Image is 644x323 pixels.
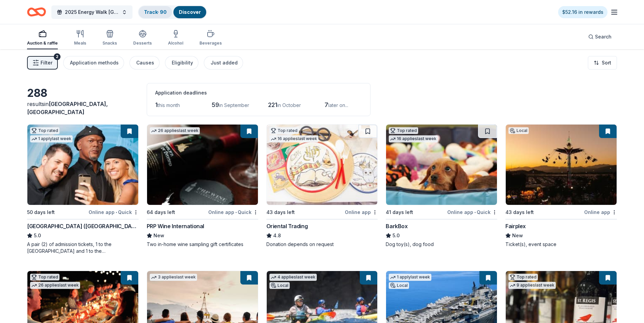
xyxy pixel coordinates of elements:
button: Filter2 [27,56,58,70]
div: 43 days left [266,208,295,216]
div: 26 applies last week [30,282,80,289]
div: Local [269,282,290,289]
img: Image for Fairplex [506,125,617,205]
div: 41 days left [386,208,413,216]
div: Online app Quick [89,208,139,216]
button: Beverages [199,27,222,49]
div: Top rated [30,127,59,134]
div: Application deadlines [155,89,362,97]
div: Online app Quick [447,208,497,216]
a: Discover [179,9,201,15]
div: 2 [54,53,61,60]
button: Causes [129,56,160,70]
button: Track· 90Discover [138,5,207,19]
div: Online app [345,208,378,216]
span: Sort [602,59,611,67]
a: Image for Hollywood Wax Museum (Hollywood)Top rated1 applylast week50 days leftOnline app•Quick[G... [27,124,139,254]
button: Alcohol [168,27,183,49]
div: Local [389,282,409,289]
div: 50 days left [27,208,55,216]
span: 59 [212,101,219,108]
div: Snacks [102,41,117,46]
span: 1 [155,101,158,108]
div: Application methods [70,59,119,67]
div: Just added [211,59,238,67]
button: Application methods [63,56,124,70]
div: 9 applies last week [508,282,556,289]
div: BarkBox [386,222,407,230]
div: 4 applies last week [269,274,317,281]
div: 43 days left [505,208,534,216]
button: Sort [588,56,617,70]
div: 1 apply last week [30,135,73,142]
div: 64 days left [147,208,175,216]
div: 288 [27,86,139,100]
div: Ticket(s), event space [505,241,617,248]
span: [GEOGRAPHIC_DATA], [GEOGRAPHIC_DATA] [27,101,108,115]
span: later on... [328,102,348,108]
button: Meals [74,27,86,49]
div: 16 applies last week [269,135,318,142]
a: Home [27,4,46,20]
div: Desserts [133,41,152,46]
div: Online app [584,208,617,216]
span: 4.8 [273,232,281,240]
div: Online app Quick [208,208,258,216]
div: Donation depends on request [266,241,378,248]
div: 3 applies last week [150,274,197,281]
span: 7 [325,101,328,108]
a: $52.16 in rewards [558,6,607,18]
div: Local [508,127,529,134]
div: [GEOGRAPHIC_DATA] ([GEOGRAPHIC_DATA]) [27,222,139,230]
span: 5.0 [392,232,400,240]
button: 2025 Energy Walk [GEOGRAPHIC_DATA] [51,5,133,19]
div: Top rated [30,274,59,280]
div: Meals [74,41,86,46]
div: Auction & raffle [27,41,58,46]
span: in [27,101,108,115]
a: Image for FairplexLocal43 days leftOnline appFairplexNewTicket(s), event space [505,124,617,248]
span: 5.0 [34,232,41,240]
span: 2025 Energy Walk [GEOGRAPHIC_DATA] [65,8,119,16]
div: 26 applies last week [150,127,200,134]
button: Desserts [133,27,152,49]
button: Snacks [102,27,117,49]
img: Image for BarkBox [386,125,497,205]
div: 16 applies last week [389,135,438,142]
div: Top rated [508,274,538,280]
div: Two in-home wine sampling gift certificates [147,241,258,248]
img: Image for Oriental Trading [267,125,378,205]
div: Oriental Trading [266,222,308,230]
div: results [27,100,139,116]
div: 1 apply last week [389,274,431,281]
a: Image for Oriental TradingTop rated16 applieslast week43 days leftOnline appOriental Trading4.8Do... [266,124,378,248]
span: • [235,210,237,215]
img: Image for PRP Wine International [147,125,258,205]
a: Track· 90 [144,9,167,15]
button: Eligibility [165,56,198,70]
a: Image for BarkBoxTop rated16 applieslast week41 days leftOnline app•QuickBarkBox5.0Dog toy(s), do... [386,124,497,248]
div: Causes [136,59,154,67]
span: this month [158,102,180,108]
span: in September [219,102,249,108]
div: Alcohol [168,41,183,46]
span: • [474,210,476,215]
div: Eligibility [172,59,193,67]
div: Top rated [269,127,299,134]
span: 221 [268,101,277,108]
img: Image for Hollywood Wax Museum (Hollywood) [27,125,138,205]
button: Just added [204,56,243,70]
span: New [153,232,164,240]
div: Dog toy(s), dog food [386,241,497,248]
div: A pair (2) of admission tickets, 1 to the [GEOGRAPHIC_DATA] and 1 to the [GEOGRAPHIC_DATA] [27,241,139,254]
span: • [116,210,117,215]
button: Auction & raffle [27,27,58,49]
button: Search [583,30,617,44]
div: Top rated [389,127,418,134]
div: Beverages [199,41,222,46]
span: New [512,232,523,240]
div: Fairplex [505,222,526,230]
div: PRP Wine International [147,222,204,230]
a: Image for PRP Wine International26 applieslast week64 days leftOnline app•QuickPRP Wine Internati... [147,124,258,248]
span: Search [595,33,612,41]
